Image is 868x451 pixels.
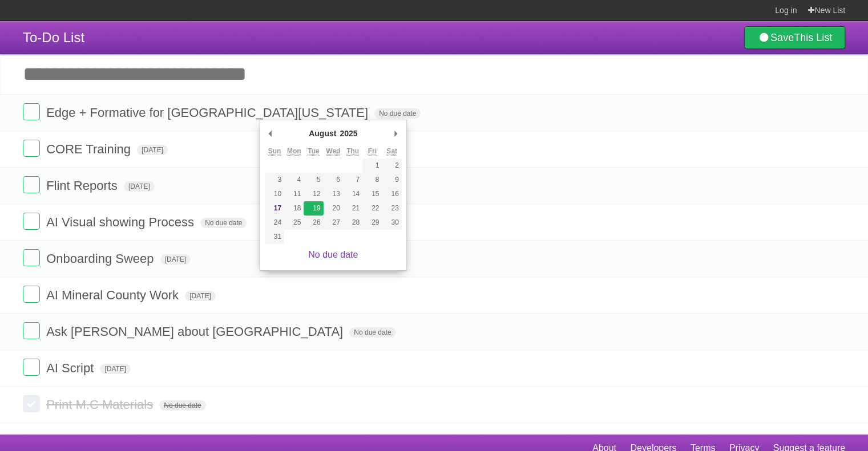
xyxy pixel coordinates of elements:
div: August [307,125,338,142]
span: To-Do List [23,30,84,45]
button: 12 [304,187,323,201]
button: Previous Month [265,125,276,142]
span: No due date [159,400,205,411]
span: Print M.C Materials [46,397,156,412]
label: Done [23,140,40,157]
button: 15 [362,187,382,201]
button: 31 [265,230,284,244]
button: 30 [382,216,401,230]
button: 19 [304,201,323,216]
button: 10 [265,187,284,201]
button: 1 [362,159,382,173]
b: This List [794,32,832,43]
abbr: Sunday [268,147,281,156]
button: 18 [284,201,304,216]
button: 11 [284,187,304,201]
span: No due date [374,108,421,119]
button: 28 [343,216,362,230]
button: 3 [265,173,284,187]
button: 23 [382,201,401,216]
abbr: Friday [368,147,377,156]
span: Ask [PERSON_NAME] about [GEOGRAPHIC_DATA] [46,324,346,339]
label: Done [23,395,40,412]
label: Done [23,249,40,266]
button: 24 [265,216,284,230]
button: 6 [324,173,343,187]
label: Done [23,103,40,120]
button: 25 [284,216,304,230]
button: 4 [284,173,304,187]
button: 8 [362,173,382,187]
button: 27 [324,216,343,230]
span: CORE Training [46,142,134,156]
abbr: Tuesday [308,147,319,156]
button: 2 [382,159,401,173]
a: SaveThis List [744,26,845,49]
button: 5 [304,173,323,187]
span: [DATE] [124,181,155,192]
button: 22 [362,201,382,216]
label: Done [23,322,40,339]
button: Next Month [390,125,402,142]
span: [DATE] [160,254,191,265]
a: No due date [308,250,358,259]
abbr: Monday [287,147,301,156]
span: AI Script [46,361,96,375]
span: [DATE] [100,364,131,374]
abbr: Saturday [386,147,397,156]
button: 16 [382,187,401,201]
span: No due date [349,327,395,338]
abbr: Wednesday [326,147,340,156]
button: 20 [324,201,343,216]
label: Done [23,359,40,376]
label: Done [23,176,40,193]
button: 21 [343,201,362,216]
label: Done [23,286,40,303]
span: Onboarding Sweep [46,251,156,266]
button: 9 [382,173,401,187]
button: 17 [265,201,284,216]
label: Done [23,213,40,230]
span: AI Visual showing Process [46,215,197,229]
span: [DATE] [137,145,168,155]
span: AI Mineral County Work [46,288,181,302]
span: Flint Reports [46,178,120,193]
span: No due date [200,218,247,228]
button: 29 [362,216,382,230]
button: 13 [324,187,343,201]
button: 26 [304,216,323,230]
span: [DATE] [185,291,216,301]
button: 14 [343,187,362,201]
div: 2025 [338,125,359,142]
span: Edge + Formative for [GEOGRAPHIC_DATA][US_STATE] [46,105,371,120]
abbr: Thursday [346,147,359,156]
button: 7 [343,173,362,187]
